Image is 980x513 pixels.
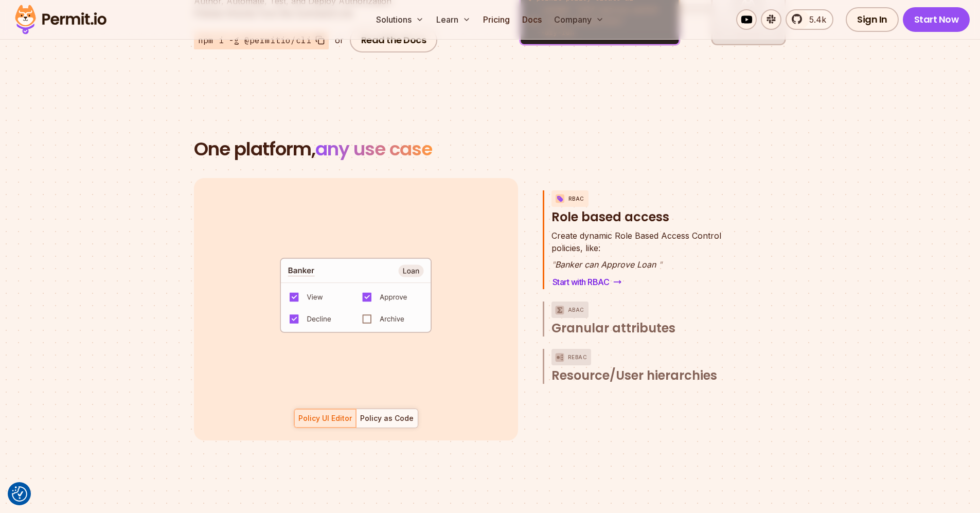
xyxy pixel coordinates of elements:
button: Company [550,9,608,30]
a: 5.4k [786,9,833,30]
p: ABAC [568,302,584,318]
a: Docs [518,9,546,30]
span: npm i -g @permitio/cli [198,34,311,46]
a: Start with RBAC [551,275,623,289]
p: ReBAC [568,349,587,365]
span: " [551,259,555,270]
div: RBACRole based access [551,229,743,289]
button: ABACGranular attributes [551,302,743,337]
span: any use case [315,136,432,162]
a: Pricing [479,9,514,30]
button: ReBACResource/User hierarchies [551,349,743,384]
h2: One platform, [194,139,787,160]
a: Sign In [846,7,899,32]
div: Policy as Code [360,413,414,423]
button: Learn [432,9,475,30]
div: or [335,34,344,46]
button: Policy as Code [356,409,418,428]
button: Consent Preferences [12,486,27,502]
p: policies, like: [551,229,721,254]
span: 5.4k [803,13,826,26]
span: " [658,259,662,270]
span: Granular attributes [551,320,675,337]
p: Banker can Approve Loan [551,258,721,271]
span: Create dynamic Role Based Access Control [551,229,721,242]
button: Solutions [372,9,428,30]
button: npm i -g @permitio/cli [194,31,329,49]
a: Read the Docs [350,28,438,52]
img: Revisit consent button [12,486,27,502]
span: Resource/User hierarchies [551,367,717,384]
a: Start Now [903,7,970,32]
img: Permit logo [10,2,111,37]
